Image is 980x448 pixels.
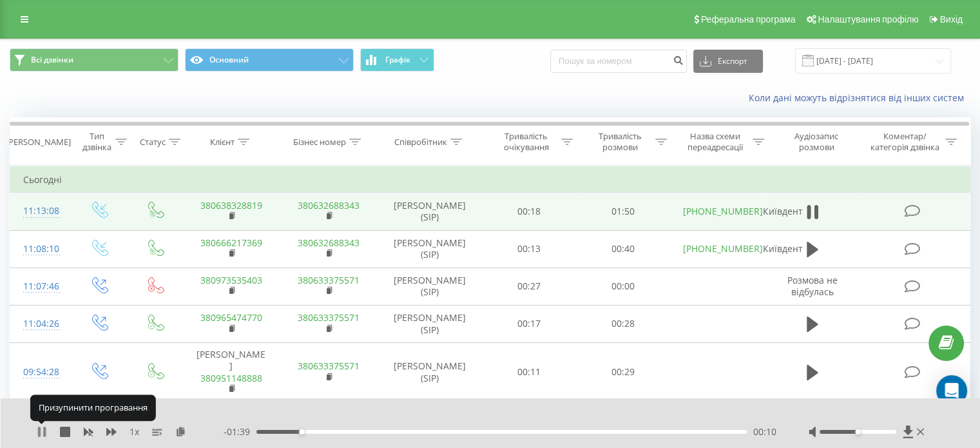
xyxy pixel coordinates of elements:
div: Тип дзвінка [81,131,111,153]
div: Тривалість розмови [588,131,652,153]
td: [PERSON_NAME] (SIP) [378,230,483,268]
div: Статус [140,137,166,148]
div: Accessibility label [855,429,860,434]
span: - 01:39 [224,425,256,438]
td: [PERSON_NAME] (SIP) [378,305,483,342]
td: [PERSON_NAME] (SIP) [378,343,483,402]
div: 11:13:08 [23,199,57,224]
div: 11:08:10 [23,237,57,262]
span: Налаштування профілю [818,14,918,24]
button: Експорт [693,50,763,73]
div: 11:04:26 [23,311,57,336]
a: 380638328819 [200,199,262,211]
td: 00:18 [483,193,576,230]
td: 00:17 [483,305,576,342]
td: 00:27 [483,268,576,305]
span: Графік [385,55,410,64]
button: Графік [360,48,434,72]
span: Всі дзвінки [31,55,73,65]
a: 380965474770 [200,311,262,324]
div: Аудіозапис розмови [779,131,854,153]
div: 11:07:46 [23,274,57,299]
span: 1 x [130,425,139,438]
a: 380666217369 [200,237,262,249]
div: Співробітник [394,137,447,148]
a: 380633375571 [298,274,360,286]
div: Бізнес номер [293,137,346,148]
div: Accessibility label [299,429,304,434]
td: 00:11 [483,343,576,402]
div: Open Intercom Messenger [936,375,967,406]
td: 00:13 [483,230,576,268]
a: 380632688343 [298,237,360,249]
div: 09:54:28 [23,360,57,385]
td: Київдент [669,230,767,268]
button: Основний [185,48,354,72]
a: 380633375571 [298,360,360,372]
input: Пошук за номером [550,50,687,73]
span: Реферальна програма [701,14,796,24]
td: [PERSON_NAME] (SIP) [378,193,483,230]
td: Київдент [669,193,767,230]
a: 380633375571 [298,311,360,324]
button: Всі дзвінки [10,48,178,72]
td: [PERSON_NAME] (SIP) [378,268,483,305]
td: 00:29 [576,343,669,402]
a: 380951148888 [200,372,262,384]
div: Клієнт [210,137,235,148]
div: Назва схеми переадресації [682,131,749,153]
a: 380973535403 [200,274,262,286]
span: Вихід [940,14,963,24]
div: Призупинити програвання [30,395,156,421]
td: 00:40 [576,230,669,268]
div: Коментар/категорія дзвінка [867,131,942,153]
a: [PHONE_NUMBER] [682,205,762,217]
div: Тривалість очікування [494,131,559,153]
td: 01:50 [576,193,669,230]
td: Сьогодні [10,167,970,193]
a: [PHONE_NUMBER] [682,242,762,255]
div: [PERSON_NAME] [6,137,71,148]
a: 380632688343 [298,199,360,211]
td: [PERSON_NAME] [182,343,280,402]
a: Коли дані можуть відрізнятися вiд інших систем [749,92,970,104]
td: 00:00 [576,268,669,305]
span: Розмова не відбулась [787,274,838,298]
span: 00:10 [753,425,776,438]
td: 00:28 [576,305,669,342]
